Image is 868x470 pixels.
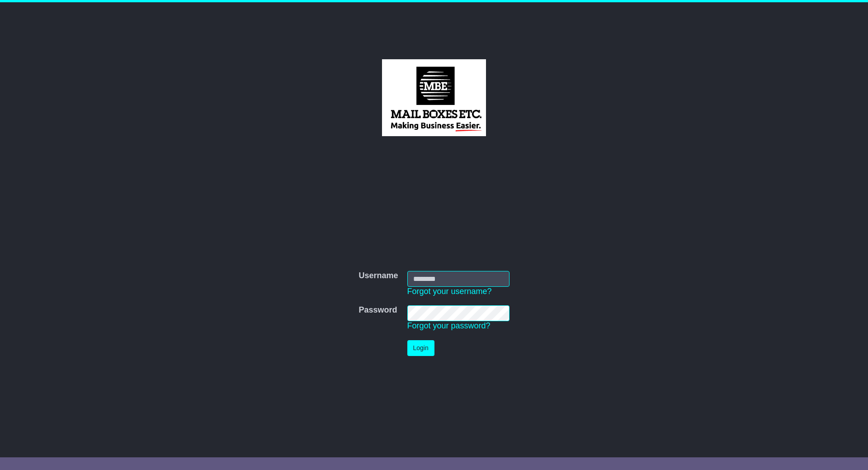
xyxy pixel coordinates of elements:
[382,59,486,136] img: MBE Brisbane CBD
[407,321,491,330] a: Forgot your password?
[407,340,434,356] button: Login
[407,287,492,296] a: Forgot your username?
[359,305,397,315] label: Password
[359,271,398,281] label: Username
